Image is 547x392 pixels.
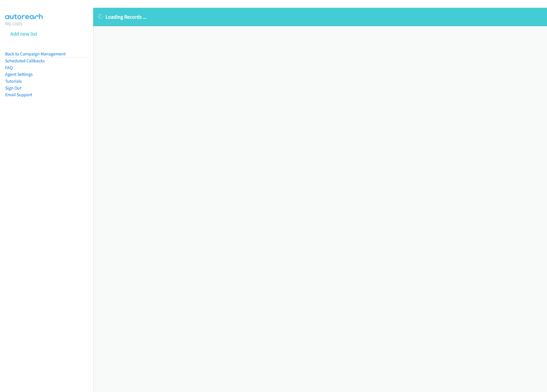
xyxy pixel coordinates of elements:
a: Add new list [10,30,37,37]
a: Scheduled Callbacks [5,58,45,63]
a: My Lists [5,20,22,27]
a: Agent Settings [5,72,33,77]
a: Back to Campaign Management [5,51,66,57]
a: FAQ [5,65,13,70]
p: Loading Records ... [98,13,542,21]
a: Sign Out [5,85,21,91]
a: Email Support [5,92,32,97]
a: Tutorials [5,78,22,84]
